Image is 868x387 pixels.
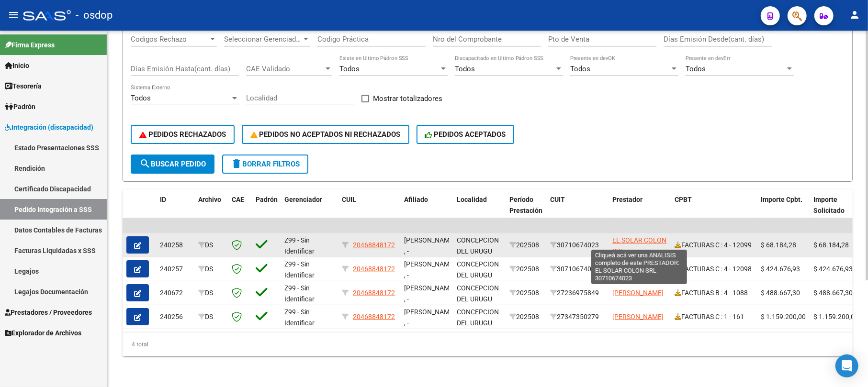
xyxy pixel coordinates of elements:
[675,264,753,275] div: FACTURAS C : 4 - 12098
[509,196,542,214] span: Período Prestación
[425,130,506,139] span: PEDIDOS ACEPTADOS
[686,65,706,73] span: Todos
[353,241,395,249] span: 20468848172
[813,289,853,297] span: $ 488.667,30
[453,189,506,232] datatable-header-cell: Localidad
[675,196,692,203] span: CPBT
[231,158,242,169] mat-icon: delete
[550,196,565,203] span: CUIT
[675,287,753,299] div: FACTURAS B : 4 - 1088
[509,311,542,322] div: 202508
[250,130,401,139] span: PEDIDOS NO ACEPTADOS NI RECHAZADOS
[417,125,515,144] button: PEDIDOS ACEPTADOS
[160,196,166,203] span: ID
[761,313,806,321] span: $ 1.159.200,00
[570,65,590,73] span: Todos
[160,287,191,299] div: 240672
[281,189,338,232] datatable-header-cell: Gerenciador
[612,313,664,321] span: [PERSON_NAME]
[5,122,93,133] span: Integración (discapacidad)
[224,35,302,44] span: Seleccionar Gerenciador
[612,260,666,279] span: EL SOLAR COLON SRL
[455,65,475,73] span: Todos
[284,308,315,327] span: Z99 - Sin Identificar
[222,155,308,174] button: Borrar Filtros
[338,189,400,232] datatable-header-cell: CUIL
[675,240,753,251] div: FACTURAS C : 4 - 12099
[550,311,605,322] div: 27347350279
[404,308,455,327] span: [PERSON_NAME] , -
[457,196,487,203] span: Localidad
[509,264,542,275] div: 202508
[404,236,455,255] span: [PERSON_NAME] , -
[198,196,221,203] span: Archivo
[835,354,858,377] div: Open Intercom Messenger
[404,196,428,203] span: Afiliado
[457,308,499,327] span: CONCEPCION DEL URUGU
[671,189,757,232] datatable-header-cell: CPBT
[139,160,206,168] span: Buscar Pedido
[813,241,849,249] span: $ 68.184,28
[761,196,802,203] span: Importe Cpbt.
[131,35,208,44] span: Codigos Rechazo
[256,196,278,203] span: Padrón
[242,125,409,144] button: PEDIDOS NO ACEPTADOS NI RECHAZADOS
[160,311,191,322] div: 240256
[284,260,315,279] span: Z99 - Sin Identificar
[160,240,191,251] div: 240258
[353,265,395,273] span: 20468848172
[131,94,151,102] span: Todos
[400,189,453,232] datatable-header-cell: Afiliado
[5,40,55,50] span: Firma Express
[506,189,546,232] datatable-header-cell: Período Prestación
[353,289,395,297] span: 20468848172
[813,196,845,214] span: Importe Solicitado
[5,101,35,112] span: Padrón
[8,9,19,21] mat-icon: menu
[810,189,862,232] datatable-header-cell: Importe Solicitado
[761,265,800,273] span: $ 424.676,93
[231,160,300,168] span: Borrar Filtros
[198,311,224,322] div: DS
[156,189,194,232] datatable-header-cell: ID
[761,289,800,297] span: $ 488.667,30
[284,236,315,255] span: Z99 - Sin Identificar
[546,189,609,232] datatable-header-cell: CUIT
[194,189,228,232] datatable-header-cell: Archivo
[849,9,860,21] mat-icon: person
[76,5,113,26] span: - osdop
[550,287,605,299] div: 27236975849
[609,189,671,232] datatable-header-cell: Prestador
[139,158,151,169] mat-icon: search
[5,81,42,91] span: Tesorería
[198,240,224,251] div: DS
[813,313,858,321] span: $ 1.159.200,00
[252,189,281,232] datatable-header-cell: Padrón
[675,311,753,322] div: FACTURAS C : 1 - 161
[757,189,810,232] datatable-header-cell: Importe Cpbt.
[160,264,191,275] div: 240257
[246,65,324,73] span: CAE Validado
[612,289,664,297] span: [PERSON_NAME]
[509,287,542,299] div: 202508
[373,93,442,104] span: Mostrar totalizadores
[339,65,360,73] span: Todos
[457,236,499,255] span: CONCEPCION DEL URUGU
[139,130,226,139] span: PEDIDOS RECHAZADOS
[550,240,605,251] div: 30710674023
[612,196,643,203] span: Prestador
[5,328,81,338] span: Explorador de Archivos
[404,260,455,279] span: [PERSON_NAME] , -
[404,284,455,303] span: [PERSON_NAME] , -
[131,125,235,144] button: PEDIDOS RECHAZADOS
[198,264,224,275] div: DS
[123,332,853,356] div: 4 total
[509,240,542,251] div: 202508
[342,196,356,203] span: CUIL
[612,236,666,255] span: EL SOLAR COLON SRL
[550,264,605,275] div: 30710674023
[353,313,395,321] span: 20468848172
[5,307,92,318] span: Prestadores / Proveedores
[284,284,315,303] span: Z99 - Sin Identificar
[457,284,499,303] span: CONCEPCION DEL URUGU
